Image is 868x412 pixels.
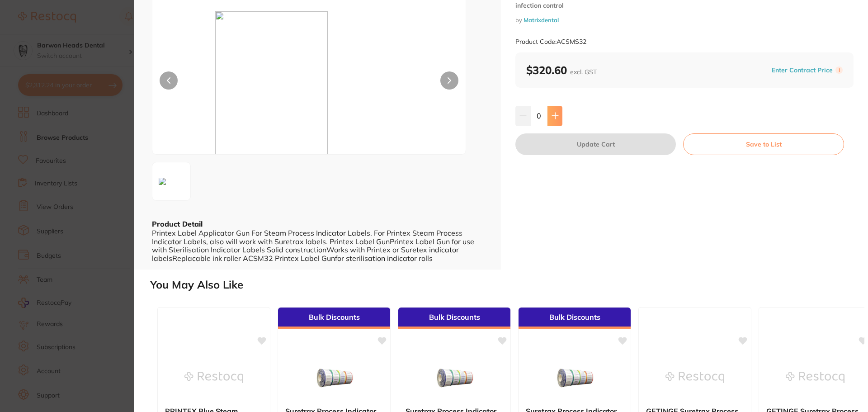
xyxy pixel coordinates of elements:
[39,19,160,51] div: Message content
[150,279,864,291] h2: You May Also Like
[665,355,724,400] img: GETINGE Suretrax Process Indicator Labels YELLOW (5 Rolls/Box, 700 Labels/Roll)
[278,308,390,329] div: Bulk Discounts
[152,229,483,262] div: Printex Label Applicator Gun For Steam Process Indicator Labels. For Printex Steam Process Indica...
[20,22,35,36] img: Profile image for Restocq
[215,11,403,154] img: XzMwMHgzMDAuanBn
[786,355,844,400] img: GETINGE Suretrax Process Indicator Labels RED (5 Rolls/Box, 700 Labels/Roll)
[515,133,676,155] button: Update Cart
[515,2,854,9] small: infection control
[398,308,510,329] div: Bulk Discounts
[524,16,559,24] a: Matrixdental
[184,355,243,400] img: PRINTEX Blue Steam Process Indicator Labels Roll (700)
[14,14,167,66] div: message notification from Restocq, 26m ago. Hi Martin, Happy Tuesday! Is there anything I can do ...
[515,38,586,46] small: Product Code: ACSMS32
[545,355,604,400] img: Suretrax Process Indicator Labels Yellow
[769,66,835,75] button: Enter Contract Price
[683,133,844,155] button: Save to List
[515,17,854,24] small: by
[519,308,631,329] div: Bulk Discounts
[835,66,843,74] label: i
[39,52,160,60] p: Message from Restocq, sent 26m ago
[152,219,203,228] b: Product Detail
[526,63,597,77] b: $320.60
[305,355,363,400] img: Suretrax Process Indicator Labels
[39,33,160,51] div: Happy [DATE]! Is there anything I can do for your [DATE]? 😊
[39,19,160,28] div: Hi [PERSON_NAME],
[425,355,484,400] img: Suretrax Process Indicator Labels Green
[570,68,597,76] span: excl. GST
[155,174,170,189] img: XzMwMHgzMDAuanBn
